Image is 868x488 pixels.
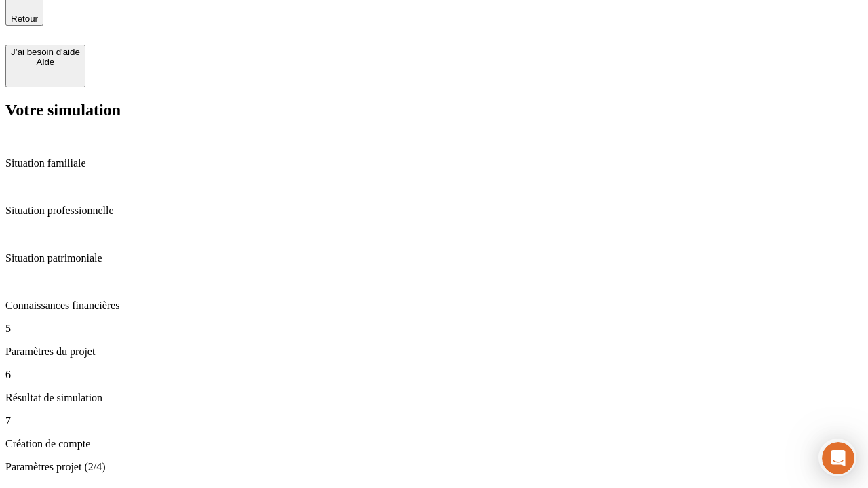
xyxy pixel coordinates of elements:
[822,442,854,474] iframe: Intercom live chat
[5,157,863,169] p: Situation familiale
[5,323,863,335] p: 5
[5,392,863,404] p: Résultat de simulation
[5,369,863,381] p: 6
[5,101,863,119] h2: Votre simulation
[818,439,856,476] iframe: Intercom live chat discovery launcher
[5,252,863,264] p: Situation patrimoniale
[5,438,863,450] p: Création de compte
[5,300,863,312] p: Connaissances financières
[5,205,863,217] p: Situation professionnelle
[5,461,863,473] p: Paramètres projet (2/4)
[5,45,85,87] button: J’ai besoin d'aideAide
[5,346,863,358] p: Paramètres du projet
[11,14,38,24] span: Retour
[11,57,80,67] div: Aide
[5,415,863,427] p: 7
[11,47,80,57] div: J’ai besoin d'aide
